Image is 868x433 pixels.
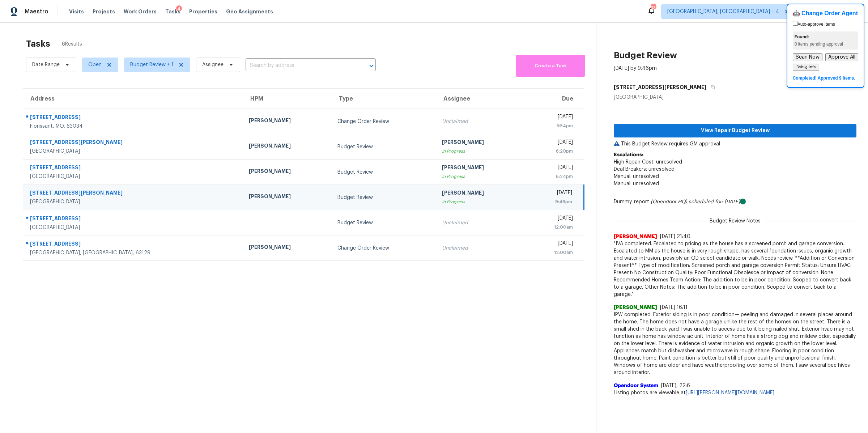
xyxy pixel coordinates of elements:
span: Budget Review Notes [705,217,765,225]
h5: [STREET_ADDRESS][PERSON_NAME] [614,84,706,91]
span: Visits [69,8,84,15]
input: Auto-approve items [793,21,797,26]
button: Copy Address [706,81,716,94]
div: In Progress [442,173,519,180]
span: Manual: unresolved [614,174,659,179]
button: View Repair Budget Review [614,124,856,137]
div: Unclaimed [442,219,519,226]
div: [DATE] [531,164,573,173]
span: High Repair Cost: unresolved [614,160,682,165]
div: [PERSON_NAME] [442,164,519,173]
div: In Progress [442,148,519,155]
span: Open [88,61,102,68]
div: [PERSON_NAME] [249,142,326,151]
div: 6:20pm [531,148,573,155]
div: 4 [176,5,182,13]
button: Debug Info [793,64,819,71]
div: In Progress [442,198,519,205]
th: Assignee [436,89,525,109]
div: Change Order Review [337,245,430,252]
span: IPW completed. Exterior siding is in poor condition— peeling and damaged in several places around... [614,311,856,376]
div: [PERSON_NAME] [442,189,519,198]
div: [GEOGRAPHIC_DATA] [30,198,237,205]
div: Completed! Approved 9 items. [793,75,858,82]
p: This Budget Review requires GM approval [614,140,856,148]
label: Auto-approve items [793,22,835,27]
span: [PERSON_NAME] [614,304,657,311]
div: [GEOGRAPHIC_DATA], [GEOGRAPHIC_DATA], 63129 [30,249,237,256]
button: Scan Now [793,53,822,61]
span: Deal Breakers: unresolved [614,167,675,172]
div: [GEOGRAPHIC_DATA] [30,224,237,231]
div: [DATE] [531,139,573,148]
div: [DATE] [531,215,573,224]
i: (Opendoor HQ) [651,199,687,204]
div: Unclaimed [442,118,519,125]
div: 33 [651,4,656,12]
div: [STREET_ADDRESS][PERSON_NAME] [30,139,237,148]
span: Geo Assignments [226,8,273,15]
span: 0 items pending approval [795,42,843,47]
span: View Repair Budget Review [620,126,851,135]
strong: Found: [795,34,809,39]
th: Type [332,89,436,109]
th: Address [23,89,243,109]
div: [STREET_ADDRESS] [30,215,237,224]
span: Projects [93,8,115,15]
div: Florissant, MO, 63034 [30,123,237,130]
b: Escalations: [614,152,643,157]
span: Maestro [25,8,48,15]
span: [PERSON_NAME] [614,233,657,240]
div: Budget Review [337,194,430,201]
div: [STREET_ADDRESS] [30,164,237,173]
span: Manual: unresolved [614,181,659,186]
div: [PERSON_NAME] [249,167,326,177]
span: 6 Results [62,41,82,48]
span: Properties [189,8,217,15]
div: [PERSON_NAME] [442,139,519,148]
div: [GEOGRAPHIC_DATA] [30,173,237,180]
span: Tasks [165,9,180,14]
span: Budget Review + 1 [130,61,174,68]
div: Dummy_report [614,198,856,205]
div: [GEOGRAPHIC_DATA] [614,94,856,101]
span: Assignee [202,61,224,68]
span: [DATE] 21:40 [660,234,690,239]
div: [DATE] [531,113,573,122]
span: Listing photos are viewable at [614,389,856,396]
div: [GEOGRAPHIC_DATA] [30,148,237,155]
span: [GEOGRAPHIC_DATA], [GEOGRAPHIC_DATA] + 4 [667,8,779,15]
div: [DATE] by 9:46pm [614,65,657,72]
div: Budget Review [337,169,430,176]
div: [STREET_ADDRESS] [30,240,237,249]
th: Due [525,89,584,109]
div: 5:54pm [531,122,573,130]
h4: 🤖 Change Order Agent [793,10,858,17]
div: Budget Review [337,143,430,150]
h2: Tasks [26,40,50,47]
i: scheduled for: [DATE] [689,199,740,204]
div: 12:00am [531,224,573,231]
button: Open [366,61,376,71]
div: Budget Review [337,219,430,226]
span: Create a Task [519,62,582,70]
div: Unclaimed [442,245,519,252]
div: [PERSON_NAME] [249,193,326,202]
span: Date Range [32,61,60,68]
span: "IVA completed. Escalated to pricing as the house has a screened porch and garage conversion. Esc... [614,240,856,298]
div: [STREET_ADDRESS][PERSON_NAME] [30,189,237,198]
div: 6:24pm [531,173,573,180]
span: [DATE], 22:6 [661,383,690,388]
button: Create a Task [516,55,585,77]
a: [URL][PERSON_NAME][DOMAIN_NAME] [686,390,774,395]
button: Approve All [825,53,858,61]
th: HPM [243,89,332,109]
h2: Budget Review [614,52,677,59]
div: [DATE] [531,240,573,249]
div: [PERSON_NAME] [249,117,326,126]
div: [DATE] [531,189,572,198]
span: Opendoor System [614,382,658,389]
span: Work Orders [124,8,157,15]
div: 9:46pm [531,198,572,205]
span: [DATE] 16:11 [660,305,688,310]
